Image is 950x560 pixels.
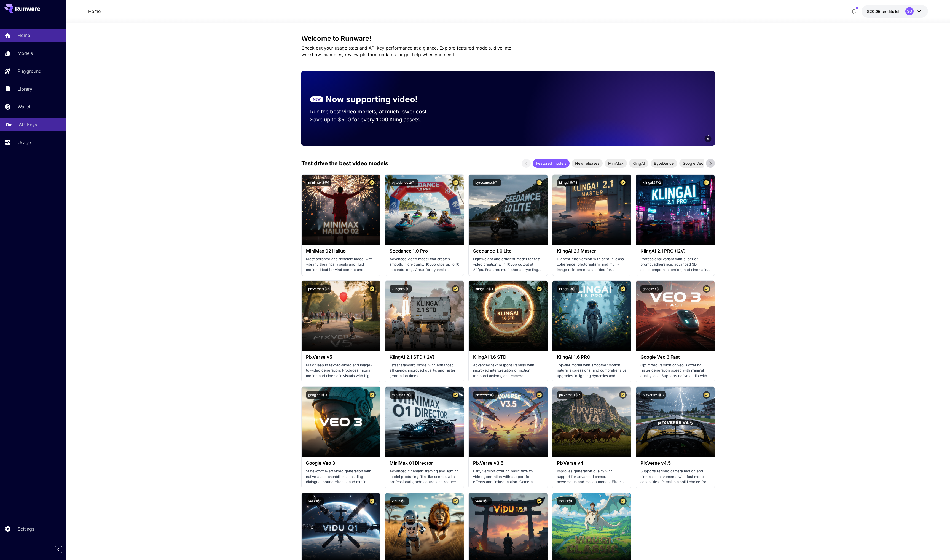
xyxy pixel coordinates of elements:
[469,387,547,457] img: alt
[301,45,511,57] span: Check out your usage stats and API key performance at a glance. Explore featured models, dive int...
[533,159,570,168] div: Featured models
[390,497,409,505] button: vidu:2@0
[390,256,459,273] p: Advanced video model that creates smooth, high-quality 1080p clips up to 10 seconds long. Great f...
[905,7,914,15] div: GG
[306,461,376,466] h3: Google Veo 3
[707,137,709,141] span: 6
[651,159,677,168] div: ByteDance
[619,391,627,399] button: Certified Model – Vetted for best performance and includes a commercial license.
[636,387,715,457] img: alt
[636,281,715,351] img: alt
[619,285,627,293] button: Certified Model – Vetted for best performance and includes a commercial license.
[703,391,710,399] button: Certified Model – Vetted for best performance and includes a commercial license.
[390,469,459,485] p: Advanced cinematic framing and lighting model producing film-like scenes with professional-grade ...
[306,248,376,254] h3: MiniMax 02 Hailuo
[536,285,543,293] button: Certified Model – Vetted for best performance and includes a commercial license.
[679,160,707,166] span: Google Veo
[390,285,412,293] button: klingai:5@1
[703,285,710,293] button: Certified Model – Vetted for best performance and includes a commercial license.
[473,391,498,399] button: pixverse:1@1
[640,179,663,186] button: klingai:5@2
[302,387,380,457] img: alt
[326,93,418,105] p: Now supporting video!
[557,256,627,273] p: Highest-end version with best-in-class coherence, photorealism, and multi-image reference capabil...
[473,461,543,466] h3: PixVerse v3.5
[557,497,576,505] button: vidu:1@0
[703,179,710,186] button: Certified Model – Vetted for best performance and includes a commercial license.
[368,497,376,505] button: Certified Model – Vetted for best performance and includes a commercial license.
[552,281,631,351] img: alt
[88,8,101,15] nav: breadcrumb
[640,391,666,399] button: pixverse:1@3
[640,461,710,466] h3: PixVerse v4.5
[368,285,376,293] button: Certified Model – Vetted for best performance and includes a commercial license.
[368,179,376,186] button: Certified Model – Vetted for best performance and includes a commercial license.
[473,285,495,293] button: klingai:3@1
[390,362,459,379] p: Latest standard model with enhanced efficiency, improved quality, and faster generation times.
[533,160,570,166] span: Featured models
[473,355,543,360] h3: KlingAI 1.6 STD
[452,179,459,186] button: Certified Model – Vetted for best performance and includes a commercial license.
[301,159,388,167] p: Test drive the best video models
[640,248,710,254] h3: KlingAI 2.1 PRO (I2V)
[306,285,331,293] button: pixverse:1@5
[306,469,376,485] p: State-of-the-art video generation with native audio capabilities including dialogue, sound effect...
[629,159,648,168] div: KlingAI
[310,116,439,124] p: Save up to $500 for every 1000 Kling assets.
[88,8,101,15] a: Home
[473,179,501,186] button: bytedance:1@1
[59,545,66,554] div: Collapse sidebar
[557,179,579,186] button: klingai:5@3
[679,159,707,168] div: Google Veo
[390,355,459,360] h3: KlingAI 2.1 STD (I2V)
[469,175,547,245] img: alt
[452,285,459,293] button: Certified Model – Vetted for best performance and includes a commercial license.
[552,387,631,457] img: alt
[385,387,464,457] img: alt
[572,160,603,166] span: New releases
[629,160,648,166] span: KlingAI
[557,391,582,399] button: pixverse:1@2
[306,497,324,505] button: vidu:1@1
[605,160,627,166] span: MiniMax
[301,35,715,42] h3: Welcome to Runware!
[557,285,579,293] button: klingai:3@2
[390,248,459,254] h3: Seedance 1.0 Pro
[306,256,376,273] p: Most polished and dynamic model with vibrant, theatrical visuals and fluid motion. Ideal for vira...
[640,256,710,273] p: Professional variant with superior prompt adherence, advanced 3D spatiotemporal attention, and ci...
[18,68,41,74] p: Playground
[536,179,543,186] button: Certified Model – Vetted for best performance and includes a commercial license.
[557,469,627,485] p: Improves generation quality with support for advanced camera movements and motion modes. Effects ...
[636,175,715,245] img: alt
[572,159,603,168] div: New releases
[557,461,627,466] h3: PixVerse v4
[18,103,30,110] p: Wallet
[557,248,627,254] h3: KlingAI 2.1 Master
[18,32,30,39] p: Home
[619,497,627,505] button: Certified Model – Vetted for best performance and includes a commercial license.
[18,86,32,92] p: Library
[390,391,415,399] button: minimax:2@1
[557,362,627,379] p: Top-tier model with smoother motion, natural expressions, and comprehensive upgrades in lighting ...
[18,139,31,146] p: Usage
[313,97,321,102] p: NEW
[469,281,547,351] img: alt
[452,497,459,505] button: Certified Model – Vetted for best performance and includes a commercial license.
[640,285,663,293] button: google:3@1
[310,108,439,116] p: Run the best video models, at much lower cost.
[302,175,380,245] img: alt
[390,179,418,186] button: bytedance:2@1
[473,362,543,379] p: Advanced text responsiveness with improved interpretation of motion, temporal actions, and camera...
[536,497,543,505] button: Certified Model – Vetted for best performance and includes a commercial license.
[867,9,882,14] span: $20.05
[18,526,34,532] p: Settings
[306,391,329,399] button: google:3@0
[368,391,376,399] button: Certified Model – Vetted for best performance and includes a commercial license.
[385,281,464,351] img: alt
[882,9,901,14] span: credits left
[55,546,62,553] button: Collapse sidebar
[862,5,928,18] button: $20.05GG
[306,355,376,360] h3: PixVerse v5
[473,248,543,254] h3: Seedance 1.0 Lite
